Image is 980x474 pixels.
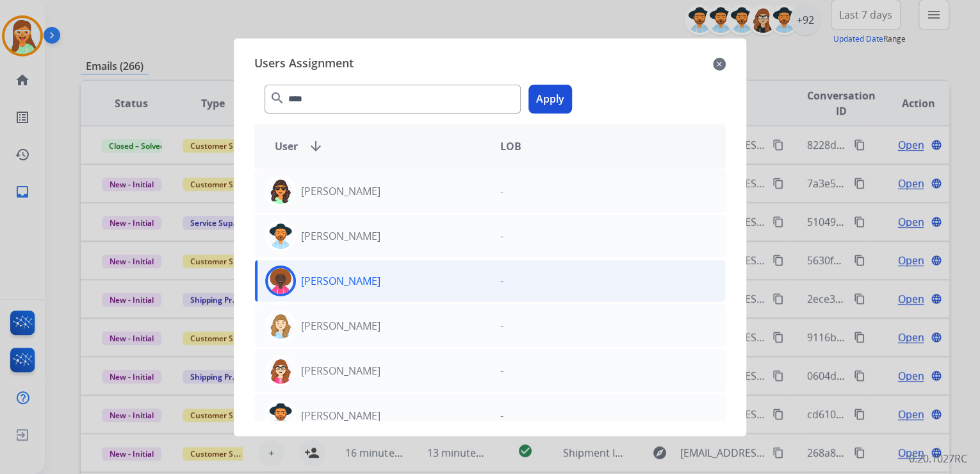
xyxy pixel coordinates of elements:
p: - [500,363,503,378]
mat-icon: close [713,56,726,72]
mat-icon: search [270,90,285,106]
div: User [265,139,490,154]
p: [PERSON_NAME] [301,273,380,289]
p: - [500,318,503,334]
p: - [500,273,503,289]
p: [PERSON_NAME] [301,363,380,378]
p: - [500,408,503,423]
span: LOB [500,139,521,154]
p: [PERSON_NAME] [301,408,380,423]
p: [PERSON_NAME] [301,228,380,244]
p: [PERSON_NAME] [301,318,380,334]
button: Apply [528,85,572,114]
span: Users Assignment [254,54,354,74]
p: - [500,183,503,199]
p: [PERSON_NAME] [301,183,380,199]
p: - [500,228,503,244]
mat-icon: arrow_downward [308,139,323,154]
